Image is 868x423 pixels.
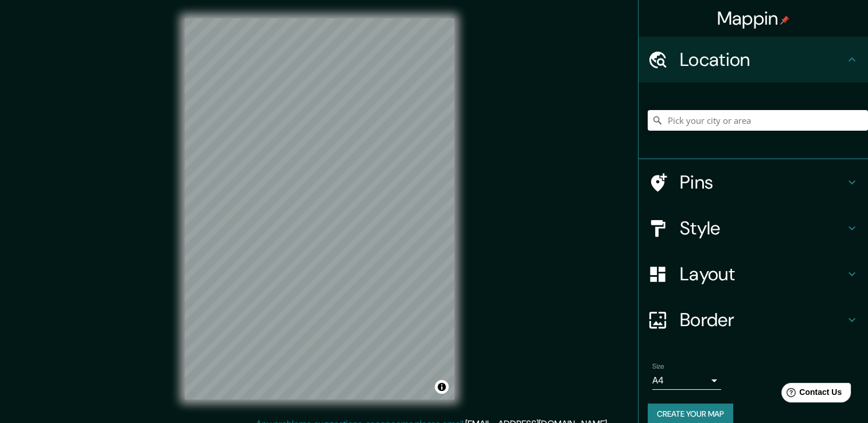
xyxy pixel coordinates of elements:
[680,217,845,240] h4: Style
[766,378,855,410] iframe: Help widget launcher
[652,371,721,390] div: A4
[717,7,790,30] h4: Mappin
[639,159,868,205] div: Pins
[639,297,868,343] div: Border
[680,48,845,71] h4: Location
[680,171,845,194] h4: Pins
[639,251,868,297] div: Layout
[780,15,789,25] img: pin-icon.png
[639,37,868,83] div: Location
[680,308,845,331] h4: Border
[435,380,449,394] button: Toggle attribution
[648,110,868,131] input: Pick your city or area
[652,362,664,371] label: Size
[680,263,845,285] h4: Layout
[185,18,454,399] canvas: Map
[639,205,868,251] div: Style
